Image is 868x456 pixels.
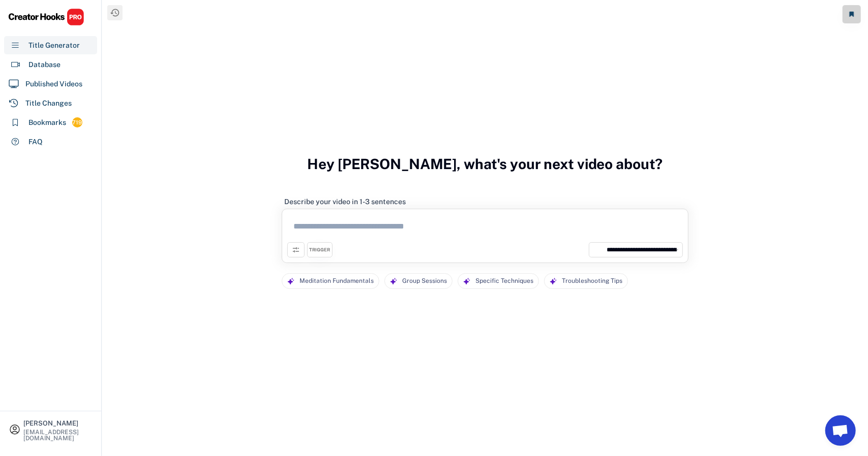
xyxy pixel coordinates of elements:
div: Title Changes [25,98,72,109]
div: Group Sessions [402,274,447,288]
div: Specific Techniques [475,274,533,288]
div: Meditation Fundamentals [300,274,374,288]
div: [EMAIL_ADDRESS][DOMAIN_NAME] [23,429,93,441]
img: unnamed.jpg [592,245,601,254]
div: Describe your video in 1-3 sentences [284,197,406,206]
img: CHPRO%20Logo.svg [8,8,84,26]
div: Troubleshooting Tips [562,274,622,288]
div: FAQ [28,137,43,147]
div: TRIGGER [310,247,331,253]
div: 719 [72,118,82,127]
div: Title Generator [28,40,80,51]
div: [PERSON_NAME] [23,420,93,427]
h3: Hey [PERSON_NAME], what's your next video about? [308,145,663,183]
div: Bookmarks [28,117,66,128]
a: Open chat [825,415,856,446]
div: Published Videos [25,79,82,89]
div: Database [28,59,61,70]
